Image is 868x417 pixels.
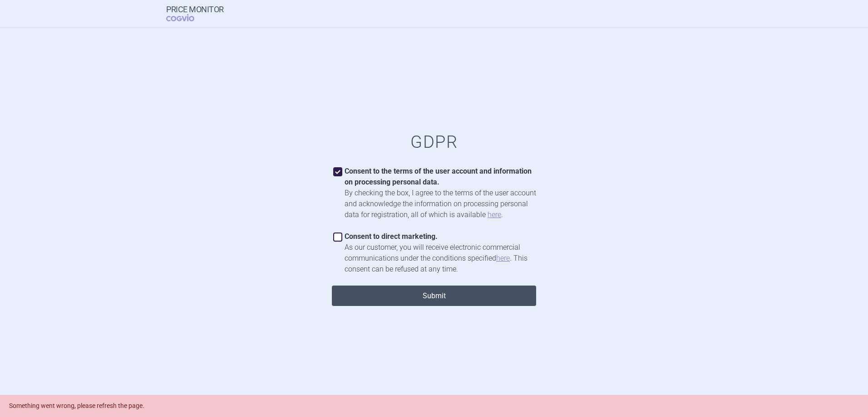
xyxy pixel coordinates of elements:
[345,166,536,188] div: Consent to the terms of the user account and information on processing personal data.
[345,231,536,242] div: Consent to direct marketing.
[166,5,224,22] a: Price MonitorCOGVIO
[332,132,536,153] h1: GDPR
[345,242,536,275] div: As our customer, you will receive electronic commercial communications under the conditions speci...
[488,210,501,219] a: here
[345,188,536,220] div: By checking the box, I agree to the terms of the user account and acknowledge the information on ...
[332,286,536,306] button: Submit
[166,14,207,21] span: COGVIO
[496,254,510,262] a: here
[166,5,224,14] strong: Price Monitor
[9,401,841,411] div: Something went wrong, please refresh the page.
